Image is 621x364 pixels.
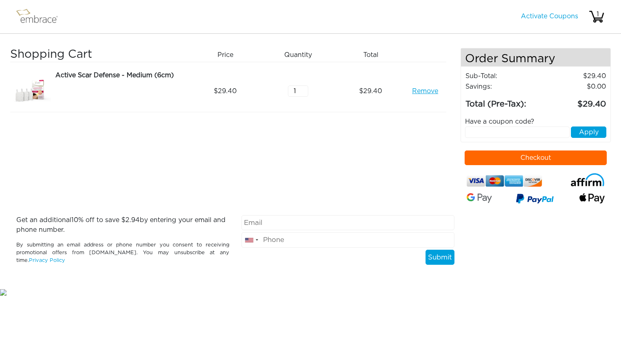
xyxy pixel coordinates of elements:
p: By submitting an email address or phone number you consent to receiving promotional offers from [... [16,241,229,265]
img: paypal-v3.png [516,192,554,207]
input: Phone [241,232,454,248]
td: Savings : [465,81,543,92]
img: logo.png [14,7,67,27]
button: Checkout [465,150,607,165]
h3: Shopping Cart [10,48,186,62]
td: 29.40 [543,92,606,111]
div: United States: +1 [242,233,261,247]
h4: Order Summary [461,48,610,67]
img: cart [588,9,605,25]
td: 0.00 [543,81,606,92]
a: Remove [412,86,438,96]
span: Quantity [284,50,312,60]
div: Active Scar Defense - Medium (6cm) [55,70,186,80]
img: affirm-logo.svg [571,173,605,187]
span: 2.94 [125,217,140,223]
p: Get an additional % off to save $ by entering your email and phone number. [16,215,229,235]
span: 29.40 [214,86,237,96]
td: Sub-Total: [465,71,543,81]
button: Submit [426,250,454,265]
a: 1 [588,13,605,20]
button: Apply [571,126,606,138]
img: Google-Pay-Logo.svg [467,193,492,203]
a: Activate Coupons [521,13,578,20]
img: fullApplePay.png [579,193,605,204]
div: 1 [590,9,606,19]
td: Total (Pre-Tax): [465,92,543,111]
a: Privacy Policy [29,258,65,263]
div: Have a coupon code? [459,117,612,126]
span: 10 [71,217,78,223]
div: Price [192,48,265,62]
img: credit-cards.png [467,173,542,189]
img: 3dae449a-8dcd-11e7-960f-02e45ca4b85b.jpeg [10,70,51,112]
span: 29.40 [359,86,382,96]
td: 29.40 [543,71,606,81]
input: Email [241,215,454,231]
div: Total [337,48,410,62]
